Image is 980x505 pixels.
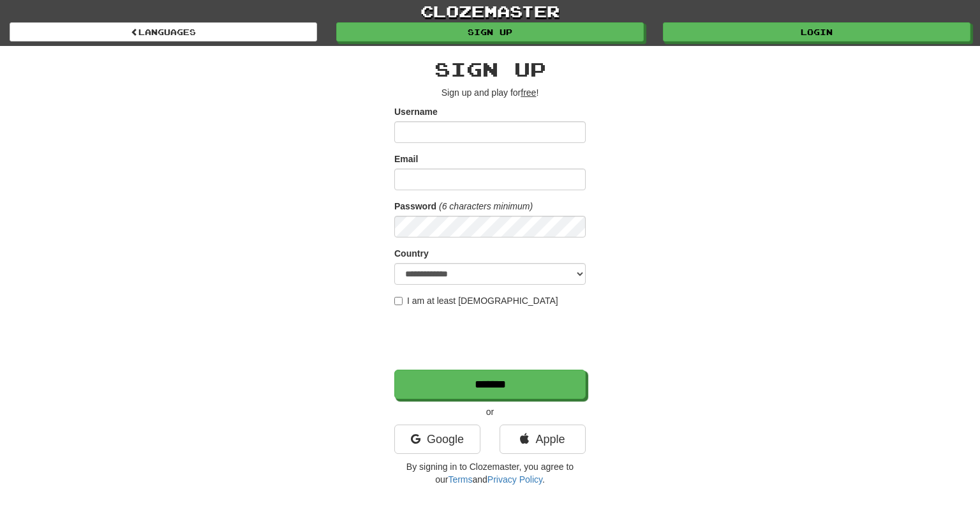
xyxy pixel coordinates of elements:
label: Password [394,200,436,213]
a: Google [394,425,480,454]
iframe: reCAPTCHA [394,313,588,363]
a: Languages [10,22,317,41]
label: Country [394,247,429,260]
a: Privacy Policy [487,474,542,485]
p: By signing in to Clozemaster, you agree to our and . [394,460,586,486]
label: Username [394,105,438,118]
p: Sign up and play for ! [394,86,586,99]
em: (6 characters minimum) [439,201,533,211]
u: free [521,87,536,98]
a: Terms [448,474,472,485]
a: Login [663,22,970,41]
p: or [394,405,586,418]
input: I am at least [DEMOGRAPHIC_DATA] [394,297,403,305]
h2: Sign up [394,59,586,80]
a: Sign up [336,22,644,41]
label: Email [394,153,418,165]
a: Apple [500,425,586,454]
label: I am at least [DEMOGRAPHIC_DATA] [394,294,558,307]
